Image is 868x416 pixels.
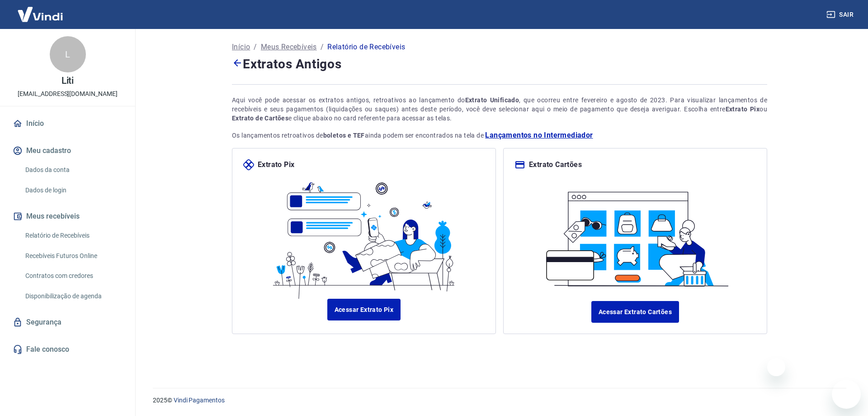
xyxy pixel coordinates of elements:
[529,159,582,170] p: Extrato Cartões
[22,247,124,265] a: Recebíveis Futuros Online
[11,206,124,226] button: Meus recebíveis
[258,159,294,170] p: Extrato Pix
[232,96,767,123] div: Aqui você pode acessar os extratos antigos, retroativos ao lançamento do , que ocorreu entre feve...
[11,114,124,134] a: Início
[323,132,365,139] strong: boletos e TEF
[538,181,731,290] img: ilustracard.1447bf24807628a904eb562bb34ea6f9.svg
[22,267,124,285] a: Contratos com credores
[485,130,593,141] a: Lançamentos no Intermediador
[22,181,124,200] a: Dados de login
[11,141,124,161] button: Meu cadastro
[22,287,124,306] a: Disponibilização de agenda
[591,301,679,323] a: Acessar Extrato Cartões
[327,299,401,320] a: Acessar Extrato Pix
[174,397,225,404] a: Vindi Pagamentos
[267,170,460,299] img: ilustrapix.38d2ed8fdf785898d64e9b5bf3a9451d.svg
[825,6,857,23] button: Sair
[232,130,767,141] p: Os lançamentos retroativos de ainda podem ser encontrados na tela de
[327,42,405,53] p: Relatório de Recebíveis
[726,105,760,113] strong: Extrato Pix
[22,226,124,245] a: Relatório de Recebíveis
[22,161,124,179] a: Dados da conta
[321,42,324,53] p: /
[767,358,785,376] iframe: Close message
[11,312,124,332] a: Segurança
[261,42,317,53] a: Meus Recebíveis
[61,76,74,86] p: Liti
[232,42,250,53] a: Início
[832,380,861,409] iframe: Button to launch messaging window
[11,0,70,28] img: Vindi
[465,96,519,104] strong: Extrato Unificado
[18,89,118,99] p: [EMAIL_ADDRESS][DOMAIN_NAME]
[254,42,257,53] p: /
[153,396,846,405] p: 2025 ©
[11,339,124,359] a: Fale conosco
[50,36,86,72] div: L
[232,54,767,73] h4: Extratos Antigos
[232,115,288,122] strong: Extrato de Cartões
